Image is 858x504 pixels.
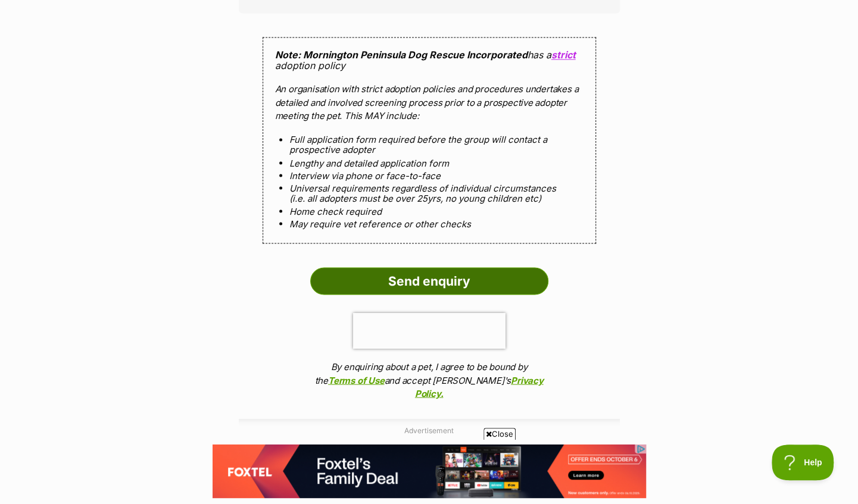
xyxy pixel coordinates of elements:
li: May require vet reference or other checks [289,218,569,228]
a: strict [551,49,576,61]
div: has a adoption policy [263,37,596,243]
li: Universal requirements regardless of individual circumstances (i.e. all adopters must be over 25y... [289,183,569,204]
li: Home check required [289,206,569,216]
p: An organisation with strict adoption policies and procedures undertakes a detailed and involved s... [275,83,584,123]
li: Interview via phone or face-to-face [289,170,569,180]
li: Full application form required before the group will contact a prospective adopter [289,134,569,155]
input: Send enquiry [310,267,548,295]
iframe: Advertisement [213,444,646,498]
a: Terms of Use [328,374,384,386]
iframe: reCAPTCHA [353,312,506,348]
p: By enquiring about a pet, I agree to be bound by the and accept [PERSON_NAME]'s [310,360,548,400]
strong: Note: Mornington Peninsula Dog Rescue Incorporated [275,49,528,61]
li: Lengthy and detailed application form [289,158,569,168]
span: Close [483,428,516,440]
iframe: Help Scout Beacon - Open [772,444,834,480]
